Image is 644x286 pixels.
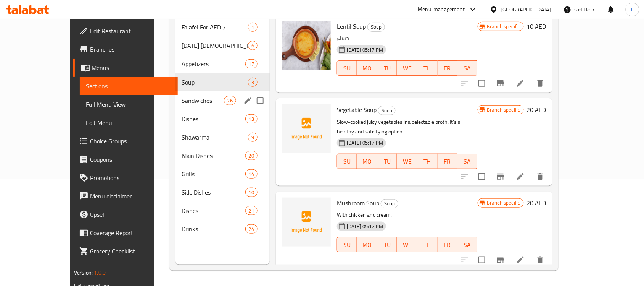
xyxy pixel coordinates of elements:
div: [GEOGRAPHIC_DATA] [501,5,551,14]
button: Branch-specific-item [491,74,510,93]
span: 26 [224,97,236,104]
span: WE [400,63,414,74]
a: Edit Restaurant [73,22,178,40]
span: MO [360,239,374,250]
span: Soup [182,78,248,87]
img: Mushroom Soup [282,198,331,247]
button: TH [417,237,438,252]
span: MO [360,156,374,167]
button: TH [417,154,438,169]
span: 1 [248,24,257,31]
span: TU [380,63,394,74]
button: TU [377,60,398,76]
h6: 20 AED [527,104,546,115]
button: FR [438,154,458,169]
span: Promotions [90,173,172,182]
span: Sections [86,81,172,91]
div: items [248,133,258,142]
span: Mushroom Soup [337,197,379,209]
span: 13 [246,115,257,123]
span: Soup [381,199,398,208]
div: Sandwiches26edit [175,91,270,110]
span: Edit Restaurant [90,26,172,36]
div: items [224,96,236,105]
a: Menus [73,58,178,77]
span: Version: [74,268,93,278]
button: delete [531,74,549,93]
a: Edit Menu [80,114,178,132]
a: Coverage Report [73,224,178,242]
span: Soup [378,106,395,115]
button: WE [397,60,417,76]
div: Appetizers17 [175,55,270,73]
a: Upsell [73,205,178,224]
div: Dishes [182,206,245,215]
div: items [245,59,258,68]
a: Coupons [73,150,178,169]
span: Main Dishes [182,151,245,160]
div: Grills14 [175,165,270,183]
button: MO [357,237,377,252]
div: Ramadan Iftar Offers [182,41,248,50]
span: SA [460,156,475,167]
button: edit [242,95,254,106]
div: [DATE] [DEMOGRAPHIC_DATA] Offers6 [175,36,270,55]
button: SA [457,237,478,252]
span: TU [380,156,394,167]
span: Coupons [90,155,172,164]
span: Shawarma [182,133,248,142]
span: Select to update [474,75,490,91]
div: Dishes21 [175,201,270,220]
button: SU [337,60,357,76]
span: Vegetable Soup [337,104,377,115]
span: TH [420,63,435,74]
img: Lentil Soup [282,21,331,70]
div: items [248,23,258,32]
span: TH [420,156,435,167]
button: TU [377,154,398,169]
button: SA [457,60,478,76]
span: 21 [246,207,257,214]
div: items [245,169,258,179]
button: Branch-specific-item [491,251,510,269]
span: Choice Groups [90,136,172,146]
div: items [245,206,258,215]
button: FR [438,60,458,76]
span: SA [460,63,475,74]
span: 20 [246,152,257,159]
span: MO [360,63,374,74]
div: Shawarma9 [175,128,270,146]
button: TU [377,237,398,252]
span: Grills [182,169,245,179]
div: items [245,114,258,123]
span: Full Menu View [86,100,172,109]
div: Soup [378,106,396,115]
button: SU [337,154,357,169]
p: حساء [337,34,477,43]
span: 3 [248,79,257,86]
span: Lentil Soup [337,21,366,32]
span: Falafel For AED 7 [182,23,248,32]
button: MO [357,60,377,76]
a: Edit menu item [516,255,525,265]
span: Side Dishes [182,188,245,197]
span: Select to update [474,252,490,268]
nav: Menu sections [175,15,270,241]
div: Drinks [182,224,245,234]
span: Coverage Report [90,228,172,237]
span: Menus [92,63,172,72]
a: Choice Groups [73,132,178,150]
button: TH [417,60,438,76]
div: Side Dishes10 [175,183,270,201]
div: Drinks24 [175,220,270,238]
span: [DATE] 05:17 PM [344,223,386,230]
div: Dishes13 [175,110,270,128]
a: Full Menu View [80,95,178,114]
span: Appetizers [182,59,245,68]
div: Menu-management [418,5,465,14]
